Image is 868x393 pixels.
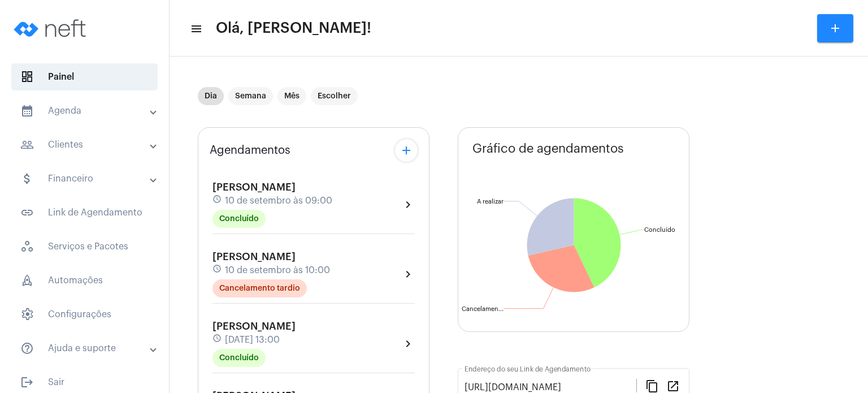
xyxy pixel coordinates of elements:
mat-chip: Dia [198,87,224,105]
mat-panel-title: Financeiro [20,172,151,185]
span: sidenav icon [20,70,34,84]
mat-icon: sidenav icon [20,342,34,355]
mat-chip: Concluído [212,210,266,228]
mat-expansion-panel-header: sidenav iconFinanceiro [7,165,169,192]
mat-icon: chevron_right [401,267,415,281]
text: A realizar [477,198,504,205]
span: Automações [11,267,158,294]
text: Concluído [644,227,675,233]
mat-icon: sidenav icon [20,375,34,389]
mat-icon: sidenav icon [190,22,201,36]
mat-expansion-panel-header: sidenav iconAjuda e suporte [7,335,169,362]
span: [DATE] 13:00 [225,335,280,345]
mat-icon: schedule [212,195,223,207]
mat-icon: sidenav icon [20,206,34,219]
mat-expansion-panel-header: sidenav iconClientes [7,131,169,158]
mat-icon: chevron_right [401,198,415,211]
mat-icon: add [400,144,413,157]
span: [PERSON_NAME] [212,252,296,262]
span: Gráfico de agendamentos [472,142,624,156]
mat-icon: open_in_new [666,379,680,392]
mat-panel-title: Ajuda e suporte [20,342,151,355]
span: Link de Agendamento [11,199,158,226]
mat-panel-title: Clientes [20,138,151,152]
input: Link [465,382,636,392]
span: [PERSON_NAME] [212,321,296,331]
mat-chip: Cancelamento tardio [212,279,307,297]
span: 10 de setembro às 10:00 [225,265,330,275]
span: Olá, [PERSON_NAME]! [216,19,371,37]
mat-icon: add [828,21,842,35]
mat-icon: schedule [212,264,223,277]
span: Agendamentos [210,144,290,157]
mat-icon: sidenav icon [20,138,34,152]
span: sidenav icon [20,240,34,253]
text: Cancelamen... [462,306,504,312]
mat-chip: Mês [277,87,306,105]
mat-icon: sidenav icon [20,172,34,185]
span: 10 de setembro às 09:00 [225,196,332,206]
mat-icon: schedule [212,334,223,346]
span: sidenav icon [20,308,34,321]
mat-chip: Semana [228,87,273,105]
span: Serviços e Pacotes [11,233,158,260]
mat-chip: Concluído [212,349,266,367]
mat-chip: Escolher [311,87,358,105]
span: Painel [11,63,158,90]
span: [PERSON_NAME] [212,182,296,192]
mat-panel-title: Agenda [20,104,151,118]
img: logo-neft-novo-2.png [9,6,94,51]
span: Configurações [11,301,158,328]
mat-expansion-panel-header: sidenav iconAgenda [7,97,169,124]
mat-icon: content_copy [645,379,659,392]
span: sidenav icon [20,274,34,287]
mat-icon: chevron_right [401,337,415,351]
mat-icon: sidenav icon [20,104,34,118]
